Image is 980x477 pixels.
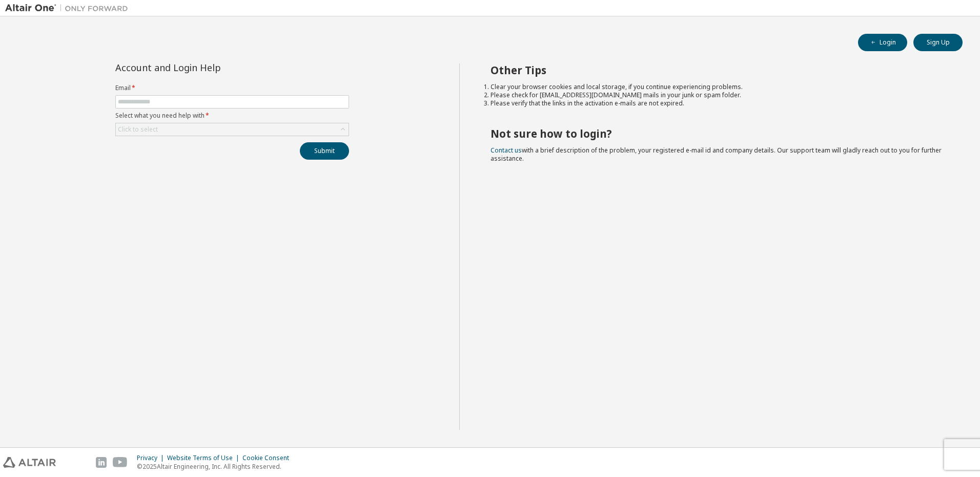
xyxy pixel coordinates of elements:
li: Please verify that the links in the activation e-mails are not expired. [491,99,945,107]
button: Sign Up [913,34,963,51]
li: Please check for [EMAIL_ADDRESS][DOMAIN_NAME] mails in your junk or spam folder. [491,91,945,99]
img: Altair One [5,3,133,13]
h2: Other Tips [491,63,945,77]
span: with a brief description of the problem, your registered e-mail id and company details. Our suppo... [491,146,942,163]
div: Website Terms of Use [167,454,242,462]
button: Login [858,34,907,51]
p: © 2025 Altair Engineering, Inc. All Rights Reserved. [137,462,295,471]
div: Cookie Consent [242,454,295,462]
img: altair_logo.svg [3,457,56,468]
label: Email [115,84,349,92]
button: Submit [300,142,349,160]
a: Contact us [491,146,522,155]
li: Clear your browser cookies and local storage, if you continue experiencing problems. [491,83,945,91]
h2: Not sure how to login? [491,127,945,140]
div: Click to select [118,125,158,134]
div: Account and Login Help [115,63,302,72]
img: linkedin.svg [96,457,107,468]
label: Select what you need help with [115,112,349,120]
div: Click to select [116,123,349,136]
div: Privacy [137,454,167,462]
img: youtube.svg [113,457,128,468]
